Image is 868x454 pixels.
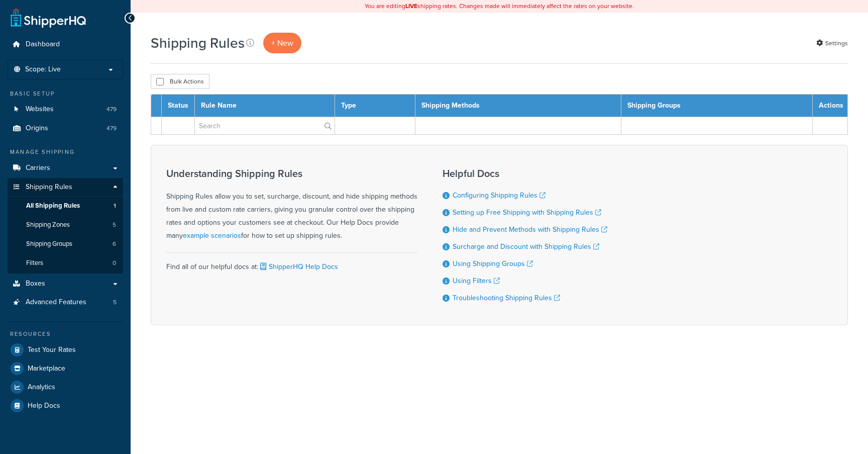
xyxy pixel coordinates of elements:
span: Shipping Zones [26,221,70,229]
b: LIVE [405,2,417,11]
span: Filters [26,259,43,267]
a: Marketplace [8,359,123,378]
th: Status [162,95,195,117]
a: Help Docs [8,397,123,415]
span: Shipping Rules [26,183,72,192]
a: Settings [816,36,848,50]
a: + New [263,33,301,53]
span: Analytics [28,383,55,392]
th: Type [335,95,415,117]
h1: Shipping Rules [151,33,245,53]
div: Basic Setup [8,89,123,98]
div: Shipping Rules allow you to set, surcharge, discount, and hide shipping methods from live and cus... [166,168,417,242]
a: Using Shipping Groups [453,258,533,269]
li: Filters [8,254,123,273]
span: Test Your Rates [28,346,76,354]
a: Troubleshooting Shipping Rules [453,293,560,303]
h3: Helpful Docs [443,168,607,179]
span: + New [271,37,293,49]
a: ShipperHQ Home [11,8,86,28]
a: example scenarios [183,230,241,241]
div: Resources [8,330,123,338]
span: 1 [114,202,116,210]
li: Shipping Zones [8,216,123,234]
a: Configuring Shipping Rules [453,190,546,201]
a: Websites 479 [8,100,123,119]
button: Bulk Actions [151,74,209,89]
span: 5 [113,221,116,229]
span: 479 [106,124,117,133]
a: Analytics [8,378,123,396]
span: 0 [113,259,116,267]
li: Websites [8,100,123,119]
div: Find all of our helpful docs at: [166,252,417,274]
a: Using Filters [453,276,500,286]
span: 6 [113,240,116,248]
div: Manage Shipping [8,148,123,156]
li: All Shipping Rules [8,197,123,215]
th: Shipping Groups [621,95,813,117]
a: Test Your Rates [8,341,123,359]
span: Carriers [26,164,50,172]
a: All Shipping Rules 1 [8,197,123,215]
input: Search [195,117,335,134]
a: Boxes [8,275,123,293]
span: Websites [26,105,54,114]
span: All Shipping Rules [26,202,80,210]
a: Origins 479 [8,119,123,138]
li: Advanced Features [8,293,123,312]
th: Actions [813,95,848,117]
th: Rule Name [195,95,335,117]
h3: Understanding Shipping Rules [166,168,417,179]
a: Advanced Features 5 [8,293,123,312]
a: Shipping Zones 5 [8,216,123,234]
a: Setting up Free Shipping with Shipping Rules [453,207,601,218]
span: Help Docs [28,402,60,410]
a: Filters 0 [8,254,123,273]
a: Shipping Rules [8,178,123,197]
span: Scope: Live [25,65,61,74]
a: Hide and Prevent Methods with Shipping Rules [453,224,607,235]
span: 479 [106,105,117,114]
th: Shipping Methods [415,95,621,117]
span: Origins [26,124,48,133]
span: Boxes [26,280,45,288]
span: Marketplace [28,365,65,373]
a: Carriers [8,159,123,177]
li: Shipping Groups [8,235,123,253]
a: Shipping Groups 6 [8,235,123,253]
span: Shipping Groups [26,240,72,248]
span: 5 [113,298,117,307]
li: Origins [8,119,123,138]
span: Dashboard [26,40,60,49]
span: Advanced Features [26,298,86,307]
a: ShipperHQ Help Docs [258,261,338,272]
a: Surcharge and Discount with Shipping Rules [453,241,599,252]
a: Dashboard [8,35,123,54]
li: Shipping Rules [8,178,123,274]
